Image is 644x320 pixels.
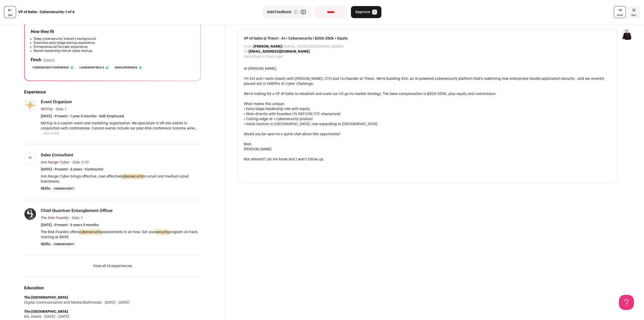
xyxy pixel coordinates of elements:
button: Approve A [351,6,381,18]
p: Iron Range Cyber brings effective, cost-effective to small and medium sized businesses. [41,174,201,184]
div: [PERSON_NAME] [244,147,612,152]
h2: How they fit [31,29,54,35]
li: Extensive early-stage startup experience. [34,41,194,45]
button: View all 12 experiences [93,264,132,269]
dt: Sent: [244,54,252,59]
span: [DATE] - [DATE] [41,314,69,319]
div: Hi [PERSON_NAME], [244,66,612,71]
dt: From: [244,44,253,49]
strong: The [GEOGRAPHIC_DATA] [24,310,68,313]
span: [DATE] - Present · 1 year 5 months · Self-Employed [41,114,124,119]
dd: about 6 hours ago [252,54,283,59]
span: Add Feedback [267,10,291,15]
b: [PERSON_NAME] [253,45,282,48]
span: esc [631,13,636,17]
span: The Risk Foundry [41,216,69,220]
p: NthTrip is a custom event and marketing organization. We specialize in off-site events in conjunc... [41,121,201,131]
h2: Finch [31,57,41,63]
span: [DATE] - Present · 2 years · Contractor [41,167,104,172]
button: Add Feedback F [263,6,311,18]
div: • Work directly with founders (7x DEFCON CTF champions) [244,112,612,117]
button: Expand [43,58,55,62]
mark: cybersecurity [79,229,102,235]
div: Event Organizer [41,99,72,105]
dt: To: [244,49,249,54]
div: Not relevant? Let me know and I won’t follow up. [244,157,612,162]
span: VP of Sales @ Theori - AI + Cybersecurity | $200-250k + Equity [244,36,612,41]
div: What makes this unique: [244,101,612,106]
p: The Risk Foundry offers assessments in an hour. Set your program on track. Starting at $999. [41,230,201,240]
div: Best, [244,142,612,147]
span: A [372,10,377,15]
li: Cybersecurity [52,242,76,247]
strong: VP of Sales - Cybersecurity: 1 of 4 [18,10,74,15]
h2: Experience [24,89,201,95]
iframe: Help Scout Beacon - Open [619,295,634,310]
span: NthTrip [41,108,53,111]
span: Skills: [41,242,51,247]
span: last [8,13,13,17]
li: Entrepreneurial founder experience. [34,45,194,49]
img: 9240684-medium_jpg [622,30,632,40]
span: [DATE] - [DATE] [102,300,130,305]
div: • Cutting-edge AI + cybersecurity product [244,117,612,122]
span: Iron Range Cyber [41,161,69,164]
li: Recent leadership title at cyber startup. [34,49,194,53]
div: Digital Communication and Media/Multimedia [24,300,201,305]
div: Sales Consultant [41,152,73,158]
img: b16bdb6f08474be358884922cfc48d45a0e9256978df691248f65d729e7d14aa.jpg [24,99,36,111]
li: Deep cybersecurity industry background. [34,37,194,41]
div: Chief quantum entanglement officer [41,208,113,214]
span: Saas experience [115,65,137,70]
div: BA, media [24,314,201,319]
div: We're looking for a VP of Sales to establish and scale our US go-to-market strategy. The base com... [244,91,612,96]
span: · Size: 1 [54,108,66,111]
span: Approve [355,10,370,15]
strong: The [GEOGRAPHIC_DATA] [24,296,68,299]
b: [EMAIL_ADDRESS][DOMAIN_NAME] [249,50,310,53]
span: [DATE] - Present · 2 years 5 months [41,223,99,228]
mark: cybersecurity [121,174,143,179]
img: e6befd835066aed71eaf6c1b8be0a0482014788e2c3b4e2543a495a3864fc91a.png [24,208,36,220]
span: · Size: 2-10 [70,161,89,164]
img: 117ffc514fd6d3d1c24ae47f900eac6710176ea2947350ed324fe52a09333958 [24,155,36,162]
div: • Early-stage leadership role with equity [244,106,612,112]
span: Cybersecurity experience [32,65,69,70]
mark: security [156,229,169,235]
div: • Initial traction in [GEOGRAPHIC_DATA], now expanding to [GEOGRAPHIC_DATA] [244,122,612,127]
div: Would you be open to a quick chat about this opportunity? [244,132,612,137]
span: F [293,10,298,15]
a: next [614,6,626,18]
span: · Size: 1 [70,216,83,220]
div: I'm Em and I work closely with [PERSON_NAME], CTO and Co-founder at Theori. We're building Xint, ... [244,76,612,86]
a: last [4,6,16,18]
span: Leadership skills [79,65,104,70]
h2: Education [24,285,201,291]
button: ...see more [41,131,59,136]
dd: <[EMAIL_ADDRESS][DOMAIN_NAME]> [253,44,344,49]
li: Cybersecurity [52,186,76,192]
span: Skills: [41,186,51,191]
a: Close [628,6,640,18]
span: next [617,13,623,17]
